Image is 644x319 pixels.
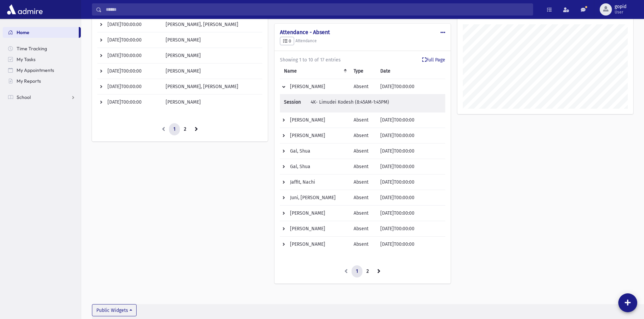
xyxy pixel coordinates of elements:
[350,206,376,221] td: Absent
[280,37,445,46] h5: Attendance
[376,190,445,206] td: [DATE]T00:00:00
[17,78,41,84] span: My Reports
[376,63,445,79] th: Date
[350,221,376,237] td: Absent
[350,175,376,190] td: Absent
[280,221,350,237] td: [PERSON_NAME]
[376,237,445,252] td: [DATE]T00:00:00
[350,237,376,252] td: Absent
[97,48,162,63] td: [DATE]T00:00:00
[376,175,445,190] td: [DATE]T00:00:00
[162,95,262,110] td: [PERSON_NAME]
[284,99,309,106] span: Session
[311,99,389,105] span: 4K- Limudei Kodesh (8:45AM-1:45PM)
[97,17,162,32] td: [DATE]T00:00:00
[102,3,533,16] input: Search
[17,94,31,100] span: School
[280,56,445,63] div: Showing 1 to 10 of 17 entries
[376,159,445,175] td: [DATE]T00:00:00
[17,46,47,52] span: Time Tracking
[350,79,376,95] td: Absent
[180,123,191,135] a: 2
[280,63,350,79] th: Name
[3,27,79,38] a: Home
[162,32,262,48] td: [PERSON_NAME]
[280,175,350,190] td: Jaffit, Nachi
[169,123,180,135] a: 1
[280,79,350,95] td: [PERSON_NAME]
[280,37,294,46] button: 0
[280,237,350,252] td: [PERSON_NAME]
[17,67,54,73] span: My Appointments
[280,206,350,221] td: [PERSON_NAME]
[3,76,81,86] a: My Reports
[376,112,445,128] td: [DATE]T00:00:00
[3,65,81,76] a: My Appointments
[615,9,626,15] span: User
[376,206,445,221] td: [DATE]T00:00:00
[615,4,626,9] span: gopid
[162,63,262,79] td: [PERSON_NAME]
[376,221,445,237] td: [DATE]T00:00:00
[283,38,291,44] span: 0
[376,79,445,95] td: [DATE]T00:00:00
[350,63,376,79] th: Type
[3,54,81,65] a: My Tasks
[280,29,445,35] h4: Attendance - Absent
[162,79,262,95] td: [PERSON_NAME], [PERSON_NAME]
[3,43,81,54] a: Time Tracking
[17,56,35,62] span: My Tasks
[422,56,445,63] a: Full Page
[350,128,376,143] td: Absent
[162,48,262,63] td: [PERSON_NAME]
[3,92,81,103] a: School
[17,29,29,35] span: Home
[362,265,373,277] a: 2
[97,95,162,110] td: [DATE]T00:00:00
[376,143,445,159] td: [DATE]T00:00:00
[280,190,350,206] td: Juni, [PERSON_NAME]
[280,112,350,128] td: [PERSON_NAME]
[352,265,362,277] a: 1
[350,143,376,159] td: Absent
[97,79,162,95] td: [DATE]T00:00:00
[97,32,162,48] td: [DATE]T00:00:00
[350,190,376,206] td: Absent
[5,3,44,16] img: AdmirePro
[376,128,445,143] td: [DATE]T00:00:00
[92,304,137,316] button: Public Widgets
[280,128,350,143] td: [PERSON_NAME]
[280,143,350,159] td: Gal, Shua
[97,63,162,79] td: [DATE]T00:00:00
[280,159,350,175] td: Gal, Shua
[350,112,376,128] td: Absent
[350,159,376,175] td: Absent
[162,17,262,32] td: [PERSON_NAME], [PERSON_NAME]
